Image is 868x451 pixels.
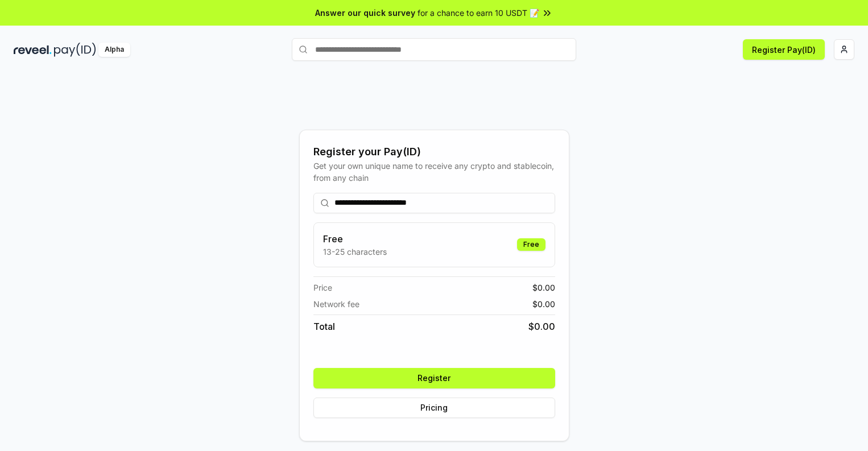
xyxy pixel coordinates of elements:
[532,282,555,293] span: $ 0.00
[418,7,539,19] span: for a chance to earn 10 USDT 📝
[313,298,359,310] span: Network fee
[313,144,555,160] div: Register your Pay(ID)
[743,39,825,60] button: Register Pay(ID)
[313,282,332,293] span: Price
[313,398,555,418] button: Pricing
[313,320,335,333] span: Total
[54,43,96,57] img: pay_id
[14,43,52,57] img: reveel_dark
[98,43,130,57] div: Alpha
[315,7,415,19] span: Answer our quick survey
[517,238,545,251] div: Free
[323,246,387,258] p: 13-25 characters
[313,160,555,184] div: Get your own unique name to receive any crypto and stablecoin, from any chain
[313,368,555,388] button: Register
[528,320,555,333] span: $ 0.00
[532,298,555,310] span: $ 0.00
[323,232,387,246] h3: Free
